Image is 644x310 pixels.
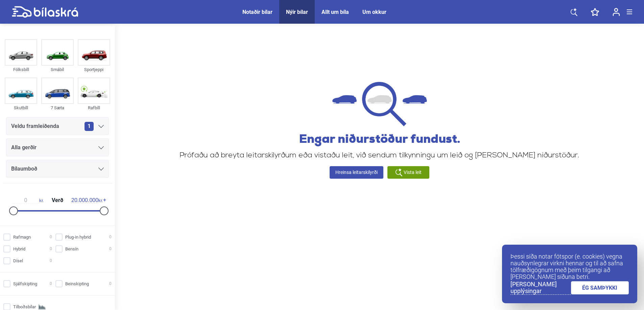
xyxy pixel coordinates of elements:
[50,257,52,264] span: 0
[65,280,89,287] span: Beinskipting
[11,164,37,174] span: Bílaumboð
[510,253,629,280] p: Þessi síða notar fótspor (e. cookies) vegna nauðsynlegrar virkni hennar og til að safna tölfræðig...
[180,152,579,159] p: Prófaðu að breyta leitarskilyrðum eða vistaðu leit, við sendum tilkynningu um leið og [PERSON_NAM...
[50,234,52,241] span: 0
[321,9,349,15] a: Allt um bíla
[11,121,59,131] span: Veldu framleiðenda
[5,66,37,73] div: Fólksbíll
[109,245,112,252] span: 0
[286,9,308,15] a: Nýir bílar
[332,82,427,126] img: not found
[78,104,110,112] div: Rafbíll
[404,169,422,176] span: Vista leit
[12,197,44,203] span: kr.
[510,281,571,295] a: [PERSON_NAME] upplýsingar
[242,9,272,15] a: Notaðir bílar
[11,143,37,152] span: Alla gerðir
[41,104,74,112] div: 7 Sæta
[71,197,103,203] span: kr.
[613,8,620,16] img: user-login.svg
[109,280,112,287] span: 0
[50,198,65,203] span: Verð
[330,166,383,179] a: Hreinsa leitarskilyrði
[13,257,23,264] span: Dísel
[362,9,386,15] a: Um okkur
[41,66,74,73] div: Smábíl
[65,234,91,241] span: Plug-in hybrid
[13,234,31,241] span: Rafmagn
[78,66,110,73] div: Sportjeppi
[13,280,37,287] span: Sjálfskipting
[65,245,78,252] span: Bensín
[13,245,25,252] span: Hybrid
[109,234,112,241] span: 0
[180,133,579,147] h2: Engar niðurstöður fundust.
[571,281,629,294] a: ÉG SAMÞYKKI
[5,104,37,112] div: Skutbíll
[50,245,52,252] span: 0
[85,122,94,131] span: 1
[50,280,52,287] span: 0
